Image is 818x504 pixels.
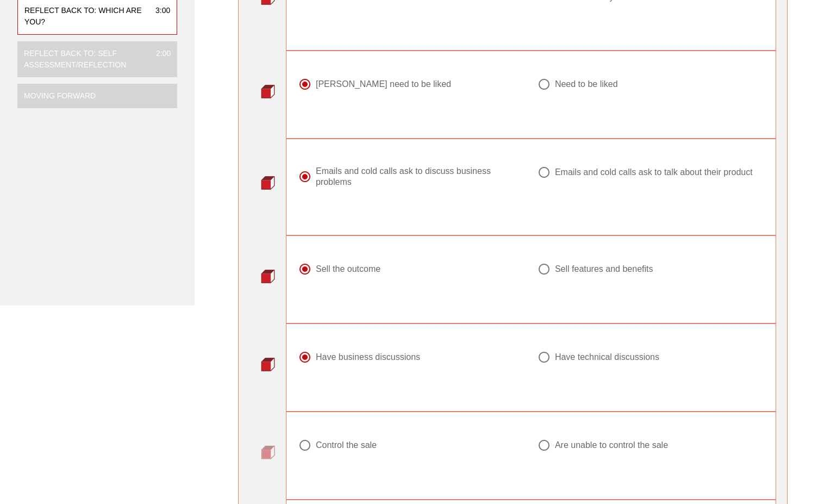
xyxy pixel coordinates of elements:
img: question-bullet-actve.png [261,84,275,98]
img: question-bullet-actve.png [261,176,275,190]
div: Moving Forward [24,90,96,102]
div: Have technical discussions [555,352,659,363]
img: question-bullet.png [261,445,275,459]
div: Have business discussions [316,352,420,363]
div: Reflect back to: WHICH ARE YOU? [24,5,147,28]
div: Control the sale [316,440,377,451]
div: Emails and cold calls ask to talk about their product [555,167,753,178]
div: Are unable to control the sale [555,440,668,451]
div: 3:00 [147,5,170,28]
div: Sell features and benefits [555,264,653,275]
div: Sell the outcome [316,264,380,275]
div: [PERSON_NAME] need to be liked [316,79,451,90]
img: question-bullet-actve.png [261,269,275,283]
div: Need to be liked [555,79,618,90]
div: Emails and cold calls ask to discuss business problems [316,166,516,188]
div: Reflect back to: Self Assessment/Reflection [24,48,147,71]
div: 2:00 [147,48,171,71]
img: question-bullet-actve.png [261,357,275,371]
